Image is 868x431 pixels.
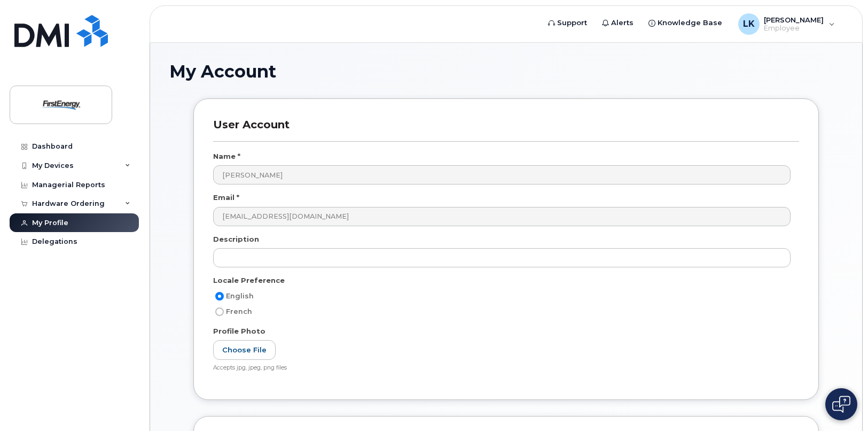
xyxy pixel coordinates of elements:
[213,326,265,336] label: Profile Photo
[213,151,240,161] label: Name *
[832,396,850,413] img: Open chat
[213,340,276,360] label: Choose File
[213,234,259,244] label: Description
[213,275,285,286] label: Locale Preference
[215,307,224,316] input: French
[226,307,252,315] span: French
[213,118,799,141] h3: User Account
[226,292,254,300] span: English
[213,193,239,203] label: Email *
[169,62,843,81] h1: My Account
[213,364,791,372] div: Accepts jpg, jpeg, png files
[215,292,224,301] input: English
